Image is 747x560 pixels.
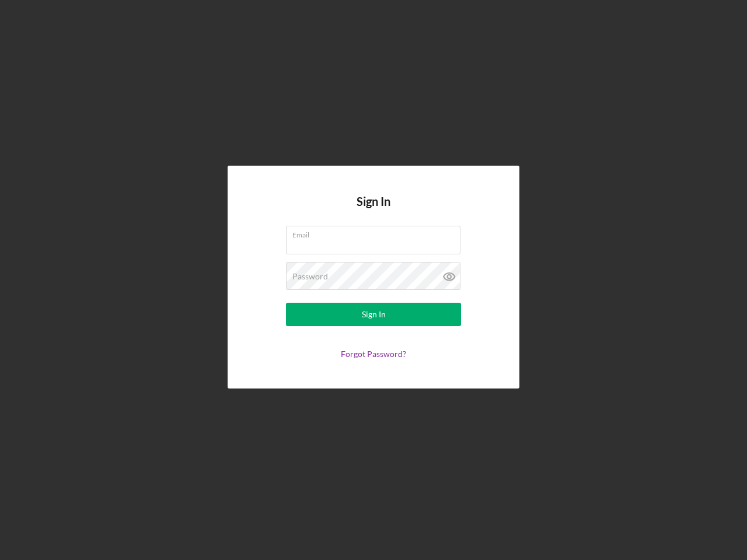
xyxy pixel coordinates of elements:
button: Sign In [286,303,461,326]
label: Password [292,272,328,281]
a: Forgot Password? [341,349,406,359]
h4: Sign In [357,195,390,226]
label: Email [292,226,460,239]
div: Sign In [362,303,386,326]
